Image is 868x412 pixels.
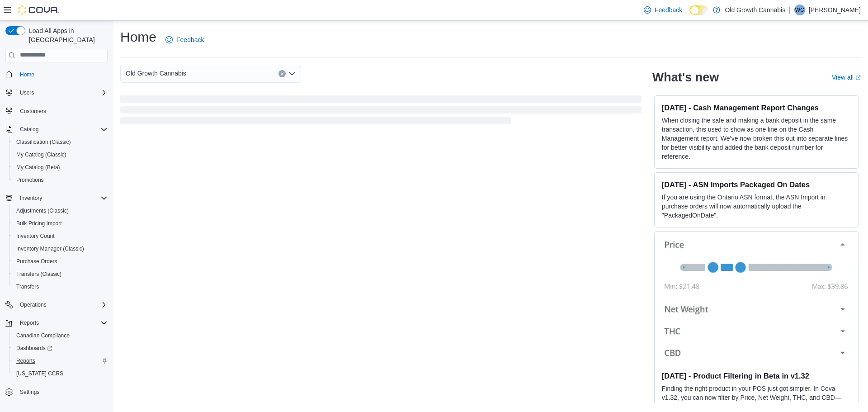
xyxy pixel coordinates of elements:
span: Settings [16,386,108,398]
button: Catalog [16,124,42,135]
p: [PERSON_NAME] [809,5,861,15]
a: Feedback [162,31,208,49]
span: Feedback [655,5,682,14]
button: Canadian Compliance [9,329,111,342]
span: Load All Apps in [GEOGRAPHIC_DATA] [25,26,108,44]
span: Reports [20,319,39,327]
a: My Catalog (Classic) [13,149,70,160]
span: Bulk Pricing Import [16,220,62,227]
p: | [789,5,791,15]
span: Inventory [16,193,108,204]
a: Customers [16,106,50,117]
span: Catalog [16,124,108,135]
span: WC [795,5,804,15]
a: Inventory Count [13,231,58,242]
h2: What's new [652,70,719,85]
p: If you are using the Ontario ASN format, the ASN Import in purchase orders will now automatically... [662,193,851,220]
button: Inventory [2,192,111,204]
a: Reports [13,355,39,366]
span: Transfers [16,283,39,290]
button: Home [2,68,111,81]
span: [US_STATE] CCRS [16,370,63,377]
span: Dashboards [16,345,52,352]
span: Classification (Classic) [13,137,108,147]
span: Adjustments (Classic) [16,207,69,214]
span: Operations [20,301,47,308]
span: Old Growth Cannabis [126,68,186,79]
span: Transfers (Classic) [16,270,61,278]
button: Classification (Classic) [9,136,111,148]
button: Inventory Manager (Classic) [9,242,111,255]
span: Customers [16,105,108,117]
a: Adjustments (Classic) [13,205,72,216]
span: Dark Mode [689,15,690,15]
span: Purchase Orders [13,256,108,267]
span: Canadian Compliance [16,332,70,339]
span: My Catalog (Beta) [16,164,60,171]
span: Promotions [13,175,108,185]
h3: [DATE] - Cash Management Report Changes [662,103,851,112]
button: Transfers (Classic) [9,268,111,280]
span: My Catalog (Beta) [13,162,108,173]
span: Inventory Manager (Classic) [13,243,108,254]
button: Reports [16,317,42,328]
a: Promotions [13,175,47,185]
a: [US_STATE] CCRS [13,368,67,379]
a: My Catalog (Beta) [13,162,64,173]
span: Classification (Classic) [16,138,71,146]
a: Purchase Orders [13,256,61,267]
a: Transfers (Classic) [13,269,65,279]
div: Will Cummer [794,5,805,15]
span: Promotions [16,176,44,184]
button: Purchase Orders [9,255,111,268]
span: Dashboards [13,343,108,354]
h1: Home [120,28,156,46]
span: Transfers (Classic) [13,269,108,279]
a: Canadian Compliance [13,330,73,341]
a: Classification (Classic) [13,137,75,147]
button: Operations [16,299,50,310]
a: Dashboards [13,343,56,354]
button: Reports [2,317,111,329]
button: Adjustments (Classic) [9,204,111,217]
button: Settings [2,385,111,398]
span: Customers [20,108,46,115]
span: Reports [16,357,35,365]
button: Clear input [278,70,286,77]
input: Dark Mode [689,5,708,15]
span: Inventory Count [13,231,108,242]
button: Inventory [16,193,46,204]
svg: External link [855,75,861,81]
span: Operations [16,299,108,310]
span: Adjustments (Classic) [13,205,108,216]
a: Transfers [13,281,42,292]
p: Old Growth Cannabis [725,5,785,15]
h3: [DATE] - ASN Imports Packaged On Dates [662,180,851,189]
span: Loading [120,97,642,126]
button: Reports [9,355,111,367]
a: Settings [16,387,43,398]
button: Users [16,87,38,98]
span: My Catalog (Classic) [13,149,108,160]
button: Customers [2,104,111,118]
button: My Catalog (Beta) [9,161,111,174]
span: Inventory Manager (Classic) [16,245,84,252]
h3: [DATE] - Product Filtering in Beta in v1.32 [662,371,851,380]
span: Home [16,69,108,80]
span: Settings [20,388,39,396]
button: My Catalog (Classic) [9,148,111,161]
span: Users [20,89,34,96]
p: When closing the safe and making a bank deposit in the same transaction, this used to show as one... [662,116,851,161]
button: Users [2,86,111,99]
button: Open list of options [288,70,296,77]
a: View allExternal link [832,74,861,81]
button: [US_STATE] CCRS [9,367,111,380]
a: Bulk Pricing Import [13,218,66,229]
a: Home [16,69,38,80]
span: Reports [16,317,108,328]
button: Catalog [2,123,111,136]
a: Feedback [640,1,686,19]
button: Transfers [9,280,111,293]
a: Inventory Manager (Classic) [13,243,88,254]
span: Washington CCRS [13,368,108,379]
